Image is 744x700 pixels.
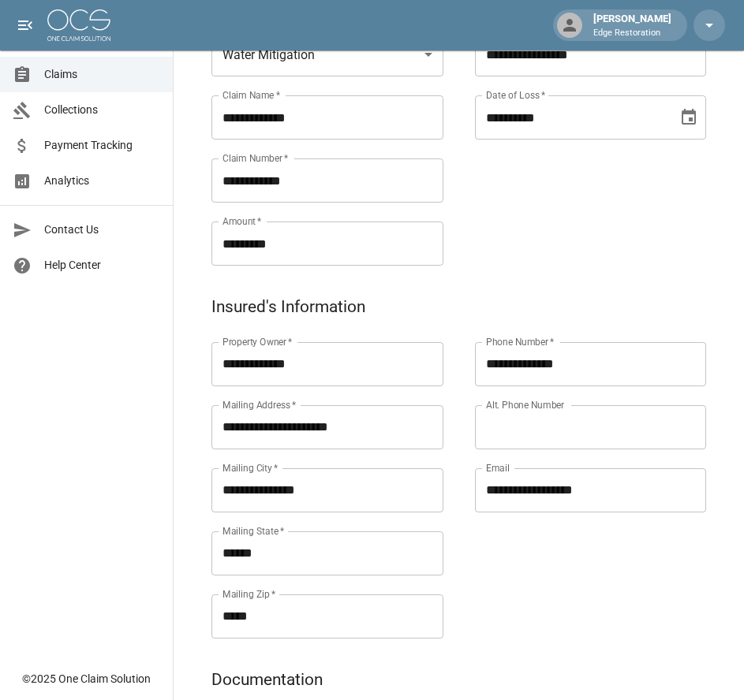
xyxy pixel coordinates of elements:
[44,173,160,189] span: Analytics
[673,102,705,133] button: Choose date, selected date is Aug 8, 2025
[9,9,41,41] button: open drawer
[222,524,284,538] label: Mailing State
[222,151,288,165] label: Claim Number
[222,461,279,475] label: Mailing City
[222,335,293,348] label: Property Owner
[44,257,160,274] span: Help Center
[44,102,160,118] span: Collections
[486,335,554,348] label: Phone Number
[44,137,160,154] span: Payment Tracking
[44,222,160,238] span: Contact Us
[211,32,443,76] div: Water Mitigation
[44,66,160,83] span: Claims
[222,587,276,601] label: Mailing Zip
[486,398,564,411] label: Alt. Phone Number
[222,398,296,411] label: Mailing Address
[222,88,280,102] label: Claim Name
[486,88,545,102] label: Date of Loss
[486,461,510,475] label: Email
[593,27,671,40] p: Edge Restoration
[22,671,151,687] div: © 2025 One Claim Solution
[587,11,678,39] div: [PERSON_NAME]
[47,9,110,41] img: ocs-logo-white-transparent.png
[222,214,262,228] label: Amount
